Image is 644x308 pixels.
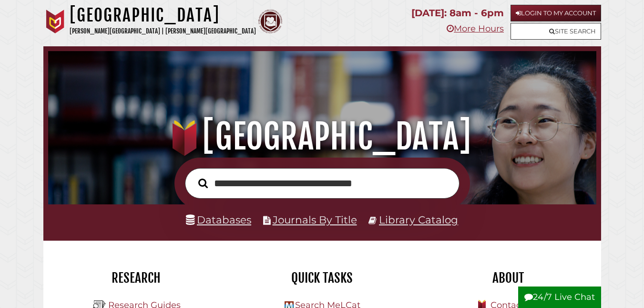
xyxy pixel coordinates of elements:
h1: [GEOGRAPHIC_DATA] [70,5,256,26]
h2: Research [51,270,222,286]
button: Search [194,176,213,191]
a: Journals By Title [273,213,357,226]
p: [DATE]: 8am - 6pm [411,5,504,21]
h2: About [422,270,594,286]
h1: [GEOGRAPHIC_DATA] [58,116,587,158]
a: Login to My Account [511,5,601,21]
img: Calvin Theological Seminary [258,10,282,33]
h2: Quick Tasks [236,270,408,286]
a: Databases [186,213,251,226]
a: Site Search [511,23,601,40]
a: Library Catalog [379,213,458,226]
i: Search [198,178,208,189]
p: [PERSON_NAME][GEOGRAPHIC_DATA] | [PERSON_NAME][GEOGRAPHIC_DATA] [70,26,256,37]
a: More Hours [447,23,504,34]
img: Calvin University [43,10,67,33]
